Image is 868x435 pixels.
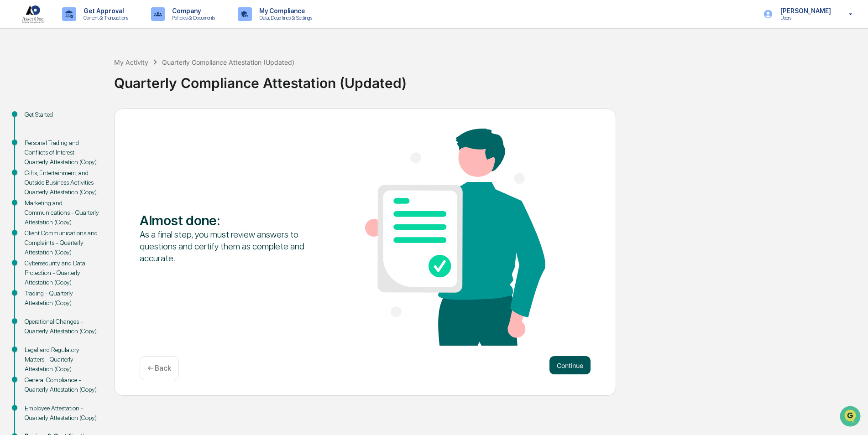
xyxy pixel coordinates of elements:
div: As a final step, you must review answers to questions and certify them as complete and accurate. [140,228,320,264]
p: Company [165,7,220,15]
div: Almost done : [140,212,320,228]
div: Personal Trading and Conflicts of Interest - Quarterly Attestation (Copy) [25,138,99,167]
img: Almost done [365,129,545,346]
div: Get Started [25,110,99,119]
p: ← Back [147,364,171,373]
p: Content & Transactions [76,15,133,21]
img: 1746055101610-c473b297-6a78-478c-a979-82029cc54cd1 [9,70,26,86]
div: Gifts, Entertainment, and Outside Business Activities - Quarterly Attestation (Copy) [25,168,99,197]
img: logo [22,5,44,23]
div: 🗄️ [66,116,73,123]
p: My Compliance [252,7,317,15]
a: 🗄️Attestations [63,111,117,128]
div: Quarterly Compliance Attestation (Updated) [162,58,294,66]
div: Marketing and Communications - Quarterly Attestation (Copy) [25,198,99,227]
div: Employee Attestation - Quarterly Attestation (Copy) [25,404,99,423]
p: Users [773,15,836,21]
p: Get Approval [76,7,133,15]
div: 🖐️ [9,116,16,123]
div: We're available if you need us! [31,79,115,86]
p: How can we help? [9,19,166,34]
div: Cybersecurity and Data Protection - Quarterly Attestation (Copy) [25,259,99,287]
span: Attestations [75,115,113,124]
p: Data, Deadlines & Settings [252,15,317,21]
div: Client Communications and Complaints - Quarterly Attestation (Copy) [25,228,99,257]
span: Preclearance [18,115,59,124]
div: 🔎 [9,133,16,140]
div: Trading - Quarterly Attestation (Copy) [25,289,99,308]
span: Data Lookup [18,132,58,141]
button: Start new chat [155,72,166,83]
iframe: Open customer support [839,405,863,430]
div: Legal and Regulatory Matters - Quarterly Attestation (Copy) [25,345,99,374]
p: Policies & Documents [165,15,220,21]
button: Continue [549,356,591,374]
span: Pylon [91,155,110,161]
div: My Activity [114,58,148,66]
a: 🔎Data Lookup [5,129,61,145]
p: [PERSON_NAME] [773,7,836,15]
div: General Compliance - Quarterly Attestation (Copy) [25,375,99,394]
a: 🖐️Preclearance [5,111,63,128]
a: Powered byPylon [64,154,110,161]
div: Operational Changes - Quarterly Attestation (Copy) [25,317,99,336]
div: Quarterly Compliance Attestation (Updated) [114,67,863,91]
div: Start new chat [31,70,150,79]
